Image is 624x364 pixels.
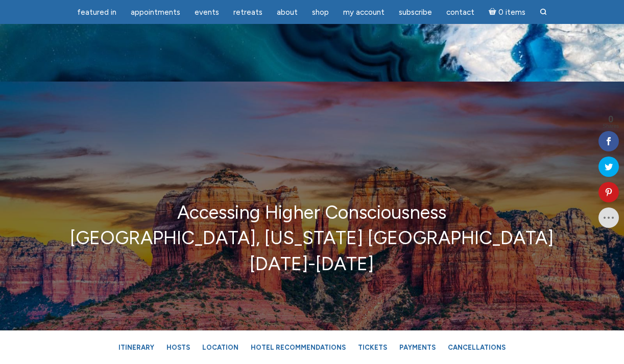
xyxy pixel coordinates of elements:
[277,8,298,17] span: About
[353,339,392,356] a: Tickets
[31,200,593,277] p: Accessing Higher Consciousness [GEOGRAPHIC_DATA], [US_STATE] [GEOGRAPHIC_DATA] [DATE]-[DATE]
[443,339,511,356] a: Cancellations
[440,3,481,22] a: Contact
[337,3,391,22] a: My Account
[603,124,619,129] span: Shares
[161,339,195,356] a: Hosts
[227,3,269,22] a: Retreats
[489,8,498,17] i: Cart
[195,8,219,17] span: Events
[113,339,159,356] a: Itinerary
[131,8,180,17] span: Appointments
[393,3,438,22] a: Subscribe
[188,3,225,22] a: Events
[603,115,619,124] span: 0
[312,8,329,17] span: Shop
[71,3,123,22] a: featured in
[498,9,525,16] span: 0 items
[233,8,262,17] span: Retreats
[446,8,474,17] span: Contact
[77,8,116,17] span: featured in
[246,339,351,356] a: Hotel Recommendations
[197,339,244,356] a: Location
[343,8,385,17] span: My Account
[394,339,441,356] a: Payments
[271,3,304,22] a: About
[306,3,335,22] a: Shop
[125,3,186,22] a: Appointments
[399,8,432,17] span: Subscribe
[483,2,532,22] a: Cart0 items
